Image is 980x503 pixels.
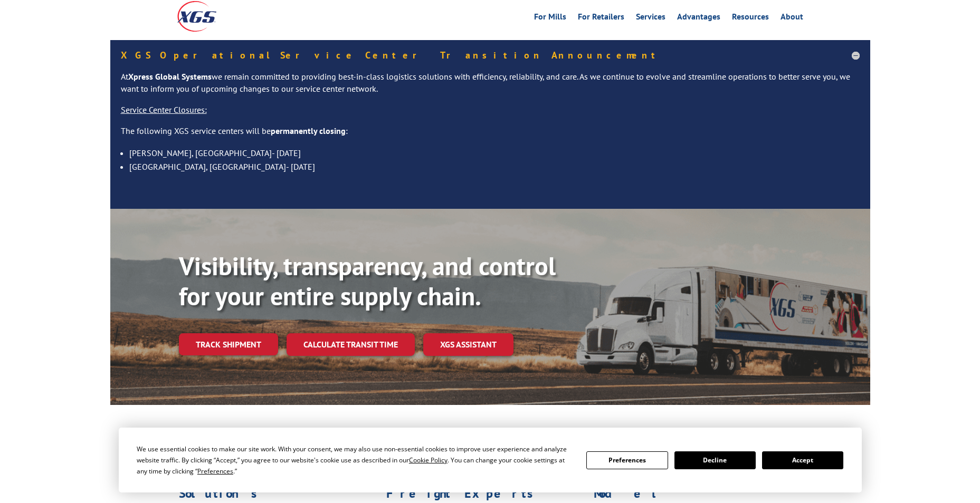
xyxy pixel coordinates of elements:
[129,146,860,160] li: [PERSON_NAME], [GEOGRAPHIC_DATA]- [DATE]
[197,467,233,476] span: Preferences
[287,333,415,356] a: Calculate transit time
[762,451,843,469] button: Accept
[732,13,769,24] a: Resources
[121,51,860,60] h5: XGS Operational Service Center Transition Announcement
[781,13,803,24] a: About
[128,71,212,82] strong: Xpress Global Systems
[179,333,278,355] a: Track shipment
[674,451,756,469] button: Decline
[121,125,860,146] p: The following XGS service centers will be :
[129,160,860,173] li: [GEOGRAPHIC_DATA], [GEOGRAPHIC_DATA]- [DATE]
[586,451,668,469] button: Preferences
[119,428,862,492] div: Cookie Consent Prompt
[578,13,624,24] a: For Retailers
[121,104,207,115] u: Service Center Closures:
[271,125,346,136] strong: permanently closing
[423,333,513,356] a: XGS ASSISTANT
[534,13,566,24] a: For Mills
[137,443,574,477] div: We use essential cookies to make our site work. With your consent, we may also use non-essential ...
[121,71,860,104] p: At we remain committed to providing best-in-class logistics solutions with efficiency, reliabilit...
[677,13,720,24] a: Advantages
[409,456,448,465] span: Cookie Policy
[636,13,665,24] a: Services
[179,249,556,313] b: Visibility, transparency, and control for your entire supply chain.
